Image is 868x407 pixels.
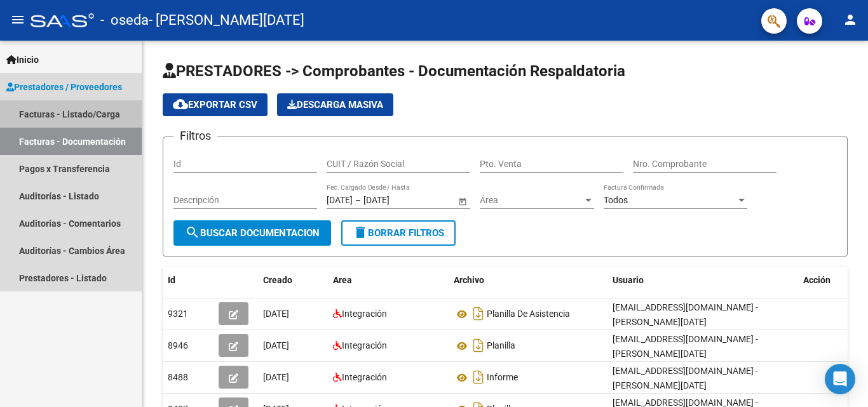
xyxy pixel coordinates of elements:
[825,364,855,394] div: Open Intercom Messenger
[327,195,353,206] input: Fecha inicio
[149,6,304,34] span: - [PERSON_NAME][DATE]
[470,367,487,387] i: Descargar documento
[363,195,426,206] input: Fecha fin
[353,227,444,239] span: Borrar Filtros
[803,275,831,285] span: Acción
[470,335,487,356] i: Descargar documento
[168,340,188,350] span: 8946
[163,93,268,116] button: Exportar CSV
[10,12,25,27] mat-icon: menu
[163,267,214,294] datatable-header-cell: Id
[480,195,583,206] span: Área
[456,194,469,208] button: Open calendar
[798,267,862,294] datatable-header-cell: Acción
[487,341,515,351] span: Planilla
[342,340,387,350] span: Integración
[355,195,361,206] span: –
[263,340,289,350] span: [DATE]
[613,334,758,359] span: [EMAIL_ADDRESS][DOMAIN_NAME] - [PERSON_NAME][DATE]
[168,275,175,285] span: Id
[168,372,188,382] span: 8488
[263,275,292,285] span: Creado
[449,267,607,294] datatable-header-cell: Archivo
[277,93,393,116] app-download-masive: Descarga masiva de comprobantes (adjuntos)
[173,97,188,112] mat-icon: cloud_download
[470,304,487,324] i: Descargar documento
[843,12,858,27] mat-icon: person
[287,99,383,110] span: Descarga Masiva
[613,366,758,390] span: [EMAIL_ADDRESS][DOMAIN_NAME] - [PERSON_NAME][DATE]
[258,267,328,294] datatable-header-cell: Creado
[353,225,368,240] mat-icon: delete
[342,309,387,319] span: Integración
[487,309,570,319] span: Planilla De Asistencia
[263,309,289,319] span: [DATE]
[613,275,644,285] span: Usuario
[487,373,518,383] span: Informe
[277,93,393,116] button: Descarga Masiva
[185,225,200,240] mat-icon: search
[173,99,257,110] span: Exportar CSV
[613,302,758,327] span: [EMAIL_ADDRESS][DOMAIN_NAME] - [PERSON_NAME][DATE]
[263,372,289,382] span: [DATE]
[173,220,331,246] button: Buscar Documentacion
[163,62,625,80] span: PRESTADORES -> Comprobantes - Documentación Respaldatoria
[185,227,320,239] span: Buscar Documentacion
[328,267,449,294] datatable-header-cell: Area
[607,267,798,294] datatable-header-cell: Usuario
[604,195,628,205] span: Todos
[173,127,217,145] h3: Filtros
[342,372,387,382] span: Integración
[6,53,39,67] span: Inicio
[454,275,484,285] span: Archivo
[333,275,352,285] span: Area
[168,309,188,319] span: 9321
[100,6,149,34] span: - oseda
[6,80,122,94] span: Prestadores / Proveedores
[341,220,456,246] button: Borrar Filtros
